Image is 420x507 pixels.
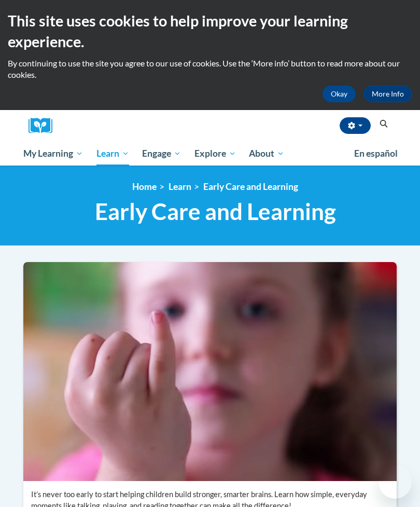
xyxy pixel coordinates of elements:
[354,148,398,159] span: En español
[135,142,188,166] a: Engage
[188,142,243,166] a: Explore
[379,465,412,499] iframe: Button to launch messaging window
[17,142,90,166] a: My Learning
[16,142,404,166] div: Main menu
[95,198,336,225] span: Early Care and Learning
[323,86,356,102] button: Okay
[142,147,181,160] span: Engage
[29,118,60,134] a: Cox Campus
[340,117,371,134] button: Account Settings
[169,181,191,192] a: Learn
[29,118,60,134] img: Logo brand
[347,143,404,165] a: En español
[376,118,391,130] button: Search
[132,181,157,192] a: Home
[8,10,412,52] h2: This site uses cookies to help improve your learning experience.
[203,181,298,192] a: Early Care and Learning
[23,147,83,160] span: My Learning
[243,142,291,166] a: About
[90,142,136,166] a: Learn
[363,86,412,102] a: More Info
[194,147,236,160] span: Explore
[96,147,129,160] span: Learn
[8,58,412,80] p: By continuing to use the site you agree to our use of cookies. Use the ‘More info’ button to read...
[249,147,284,160] span: About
